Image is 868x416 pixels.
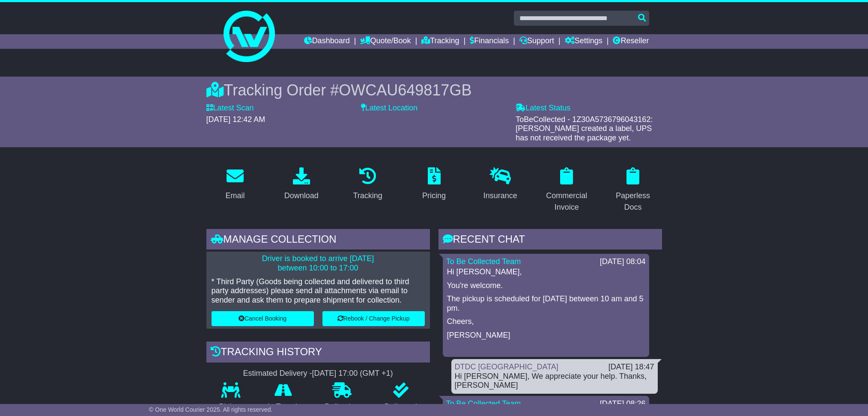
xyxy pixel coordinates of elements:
[225,190,245,202] div: Email
[422,190,446,202] div: Pricing
[483,190,517,202] div: Insurance
[206,402,255,412] p: Pickup
[212,254,425,273] p: Driver is booked to arrive [DATE] between 10:00 to 17:00
[255,402,312,412] p: In Transit
[438,229,662,252] div: RECENT CHAT
[312,369,393,378] div: [DATE] 17:00 (GMT +1)
[516,104,570,113] label: Latest Status
[447,331,645,340] p: [PERSON_NAME]
[360,34,411,49] a: Quote/Book
[613,34,649,49] a: Reseller
[447,317,645,327] p: Cheers,
[220,164,250,205] a: Email
[206,81,662,99] div: Tracking Order #
[206,104,254,113] label: Latest Scan
[447,267,645,277] p: Hi [PERSON_NAME],
[608,363,654,372] div: [DATE] 18:47
[565,34,603,49] a: Settings
[304,34,350,49] a: Dashboard
[600,399,646,409] div: [DATE] 08:26
[353,190,382,202] div: Tracking
[347,164,388,205] a: Tracking
[206,369,430,378] div: Estimated Delivery -
[455,372,654,390] div: Hi [PERSON_NAME], We appreciate your help. Thanks, [PERSON_NAME]
[604,164,662,216] a: Paperless Docs
[312,402,372,412] p: Delivering
[361,104,418,113] label: Latest Location
[446,257,521,266] a: To Be Collected Team
[543,190,590,213] div: Commercial Invoice
[284,190,319,202] div: Download
[322,311,425,326] button: Rebook / Change Pickup
[516,115,653,142] span: ToBeCollected - 1Z30A5736796043162: [PERSON_NAME] created a label, UPS has not received the packa...
[206,115,265,124] span: [DATE] 12:42 AM
[519,34,554,49] a: Support
[417,164,451,205] a: Pricing
[212,277,425,305] p: * Third Party (Goods being collected and delivered to third party addresses) please send all atta...
[206,342,430,365] div: Tracking history
[206,229,430,252] div: Manage collection
[339,81,471,99] span: OWCAU649817GB
[149,406,273,413] span: © One World Courier 2025. All rights reserved.
[600,257,646,267] div: [DATE] 08:04
[212,311,314,326] button: Cancel Booking
[447,281,645,291] p: You're welcome.
[372,402,430,412] p: Delivered
[421,34,459,49] a: Tracking
[538,164,596,216] a: Commercial Invoice
[455,363,558,371] a: DTDC [GEOGRAPHIC_DATA]
[447,294,645,313] p: The pickup is scheduled for [DATE] between 10 am and 5 pm.
[610,190,656,213] div: Paperless Docs
[470,34,509,49] a: Financials
[279,164,324,205] a: Download
[478,164,523,205] a: Insurance
[446,399,521,408] a: To Be Collected Team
